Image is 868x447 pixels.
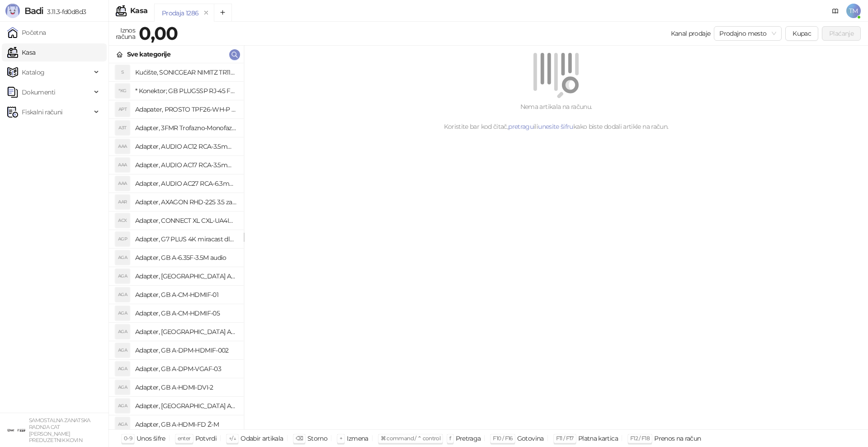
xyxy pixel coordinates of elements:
[135,380,236,395] h4: Adapter, GB A-HDMI-DVI-2
[115,343,130,358] div: AGA
[578,433,618,444] div: Platna kartica
[24,5,43,16] span: Badi
[135,287,236,302] h4: Adapter, GB A-CM-HDMIF-01
[127,49,170,59] div: Sve kategorije
[229,435,236,442] span: ↑/↓
[785,26,818,41] button: Kupac
[135,325,236,339] h4: Adapter, [GEOGRAPHIC_DATA] A-CMU3-LAN-05 hub
[135,213,236,228] h4: Adapter, CONNECT XL CXL-UA4IN1 putni univerzalni
[139,22,178,44] strong: 0,00
[115,287,130,302] div: AGA
[135,250,236,265] h4: Adapter, GB A-6.35F-3.5M audio
[115,121,130,135] div: A3T
[115,232,130,246] div: AGP
[137,433,165,444] div: Unos šifre
[307,433,327,444] div: Storno
[115,139,130,154] div: AAA
[449,435,451,442] span: f
[7,421,25,439] img: 64x64-companyLogo-ae27db6e-dfce-48a1-b68e-83471bd1bffd.png
[517,433,544,444] div: Gotovina
[115,325,130,339] div: AGA
[115,65,130,80] div: S
[115,195,130,209] div: AAR
[115,250,130,265] div: AGA
[115,176,130,191] div: AAA
[130,7,147,14] div: Kasa
[135,65,236,80] h4: Kućište, SONICGEAR NIMITZ TR1100 belo BEZ napajanja
[115,102,130,117] div: APT
[135,306,236,320] h4: Adapter, GB A-CM-HDMIF-05
[22,103,62,121] span: Fiskalni računi
[719,27,776,40] span: Prodajno mesto
[135,158,236,172] h4: Adapter, AUDIO AC17 RCA-3.5mm stereo
[654,433,701,444] div: Prenos na račun
[7,43,35,61] a: Kasa
[135,121,236,135] h4: Adapter, 3FMR Trofazno-Monofazni
[493,435,512,442] span: F10 / F16
[162,8,198,18] div: Prodaja 1286
[115,380,130,395] div: AGA
[135,362,236,376] h4: Adapter, GB A-DPM-VGAF-03
[115,362,130,376] div: AGA
[7,24,46,42] a: Početna
[115,399,130,413] div: AGA
[828,4,843,18] a: Dokumentacija
[508,122,533,131] a: pretragu
[195,433,217,444] div: Potvrdi
[135,343,236,358] h4: Adapter, GB A-DPM-HDMIF-002
[135,139,236,154] h4: Adapter, AUDIO AC12 RCA-3.5mm mono
[178,435,191,442] span: enter
[255,102,857,132] div: Nema artikala na računu. Koristite bar kod čitač, ili kako biste dodali artikle na račun.
[115,213,130,228] div: ACX
[29,417,90,443] small: SAMOSTALNA ZANATSKA RADNJA CAT [PERSON_NAME] PREDUZETNIK KOVIN
[135,417,236,432] h4: Adapter, GB A-HDMI-FD Ž-M
[5,4,20,18] img: Logo
[124,435,132,442] span: 0-9
[296,435,303,442] span: ⌫
[241,433,283,444] div: Odabir artikala
[214,4,232,22] button: Add tab
[381,435,441,442] span: ⌘ command / ⌃ control
[846,4,861,18] span: TM
[22,83,55,101] span: Dokumenti
[135,102,236,117] h4: Adapater, PROSTO TPF26-WH-P razdelnik
[135,84,236,98] h4: * Konektor; GB PLUG5SP RJ-45 FTP Kat.5
[135,195,236,209] h4: Adapter, AXAGON RHD-225 3.5 za 2x2.5
[347,433,368,444] div: Izmena
[630,435,650,442] span: F12 / F18
[135,399,236,413] h4: Adapter, [GEOGRAPHIC_DATA] A-HDMI-FC Ž-M
[135,232,236,246] h4: Adapter, G7 PLUS 4K miracast dlna airplay za TV
[115,306,130,320] div: AGA
[22,63,45,81] span: Katalog
[115,417,130,432] div: AGA
[538,122,573,131] a: unesite šifru
[109,63,244,429] div: grid
[822,26,861,41] button: Plaćanje
[340,435,342,442] span: +
[114,24,137,42] div: Iznos računa
[115,269,130,283] div: AGA
[43,8,86,16] span: 3.11.3-fd0d8d3
[671,28,711,38] div: Kanal prodaje
[456,433,481,444] div: Pretraga
[556,435,574,442] span: F11 / F17
[135,176,236,191] h4: Adapter, AUDIO AC27 RCA-6.3mm stereo
[115,158,130,172] div: AAA
[135,269,236,283] h4: Adapter, [GEOGRAPHIC_DATA] A-AC-UKEU-001 UK na EU 7.5A
[200,9,212,17] button: remove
